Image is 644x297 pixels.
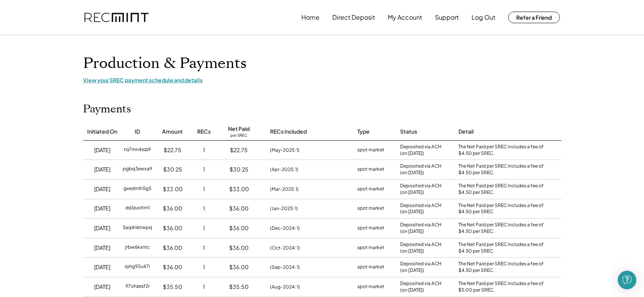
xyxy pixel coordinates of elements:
[270,128,307,136] div: RECs Included
[270,166,298,173] div: (Apr-2025: 1)
[203,146,205,154] div: 1
[163,166,182,173] div: $30.25
[357,263,384,271] div: spot market
[83,54,561,73] h1: Production & Payments
[164,146,181,154] div: $22.75
[94,185,110,193] div: [DATE]
[458,280,547,294] div: The Net Paid per SREC includes a fee of $5.00 per SREC.
[230,133,247,139] div: per SREC
[94,146,110,154] div: [DATE]
[123,224,152,232] div: 5aq4nbtwpq
[458,202,547,216] div: The Net Paid per SREC includes a fee of $4.50 per SREC.
[357,283,384,291] div: spot market
[229,244,248,252] div: $36.00
[357,205,384,212] div: spot market
[472,10,495,25] button: Log Out
[458,183,547,196] div: The Net Paid per SREC includes a fee of $4.50 per SREC.
[125,244,150,252] div: jrbw6kxntc
[270,147,299,154] div: (May-2025: 1)
[163,185,183,193] div: $33.00
[94,224,110,232] div: [DATE]
[163,224,182,232] div: $36.00
[229,224,248,232] div: $36.00
[229,283,248,291] div: $35.50
[203,185,205,193] div: 1
[458,163,547,176] div: The Net Paid per SREC includes a fee of $4.50 per SREC.
[270,225,300,232] div: (Dec-2024: 1)
[270,264,300,271] div: (Sep-2024: 1)
[125,205,150,212] div: dq1zuoltm1
[400,163,441,176] div: Deposited via ACH (on [DATE])
[125,283,150,291] div: 97ohzesf2r
[197,128,211,136] div: RECs
[618,271,636,289] div: Open Intercom Messenger
[357,128,370,136] div: Type
[357,146,384,154] div: spot market
[388,10,422,25] button: My Account
[400,241,441,255] div: Deposited via ACH (on [DATE])
[229,263,248,271] div: $36.00
[83,103,131,116] h2: Payments
[270,205,298,212] div: (Jan-2025: 1)
[124,146,151,154] div: tq7mn4ezz9
[203,283,205,291] div: 1
[203,263,205,271] div: 1
[230,146,248,154] div: $22.75
[270,244,300,251] div: (Oct-2024: 1)
[203,244,205,252] div: 1
[301,10,319,25] button: Home
[135,128,140,136] div: ID
[400,280,441,294] div: Deposited via ACH (on [DATE])
[357,166,384,173] div: spot market
[458,128,473,136] div: Detail
[228,125,250,133] div: Net Paid
[163,205,182,212] div: $36.00
[435,10,459,25] button: Support
[162,128,183,136] div: Amount
[163,263,182,271] div: $36.00
[229,185,249,193] div: $33.00
[400,144,441,157] div: Deposited via ACH (on [DATE])
[270,283,300,290] div: (Aug-2024: 1)
[400,261,441,274] div: Deposited via ACH (on [DATE])
[94,166,110,173] div: [DATE]
[87,128,117,136] div: Initiated On
[400,128,417,136] div: Status
[400,202,441,216] div: Deposited via ACH (on [DATE])
[94,283,110,291] div: [DATE]
[357,244,384,252] div: spot market
[400,222,441,235] div: Deposited via ACH (on [DATE])
[94,205,110,212] div: [DATE]
[94,263,110,271] div: [DATE]
[458,261,547,274] div: The Net Paid per SREC includes a fee of $4.50 per SREC.
[458,222,547,235] div: The Net Paid per SREC includes a fee of $4.50 per SREC.
[85,13,149,22] img: recmint-logotype%403x.png
[163,283,182,291] div: $35.50
[125,263,150,271] div: rphg92u47i
[458,241,547,255] div: The Net Paid per SREC includes a fee of $4.50 per SREC.
[270,186,299,193] div: (Mar-2025: 1)
[458,144,547,157] div: The Net Paid per SREC includes a fee of $4.50 per SREC.
[332,10,375,25] button: Direct Deposit
[123,166,152,173] div: pgbq3ewxa9
[123,185,151,193] div: gxedmlh5g5
[229,205,248,212] div: $36.00
[508,12,560,23] button: Refer a Friend
[357,224,384,232] div: spot market
[203,205,205,212] div: 1
[94,244,110,252] div: [DATE]
[400,183,441,196] div: Deposited via ACH (on [DATE])
[357,185,384,193] div: spot market
[83,76,561,83] div: View your SREC payment schedule and details
[230,166,248,173] div: $30.25
[203,166,205,173] div: 1
[203,224,205,232] div: 1
[163,244,182,252] div: $36.00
